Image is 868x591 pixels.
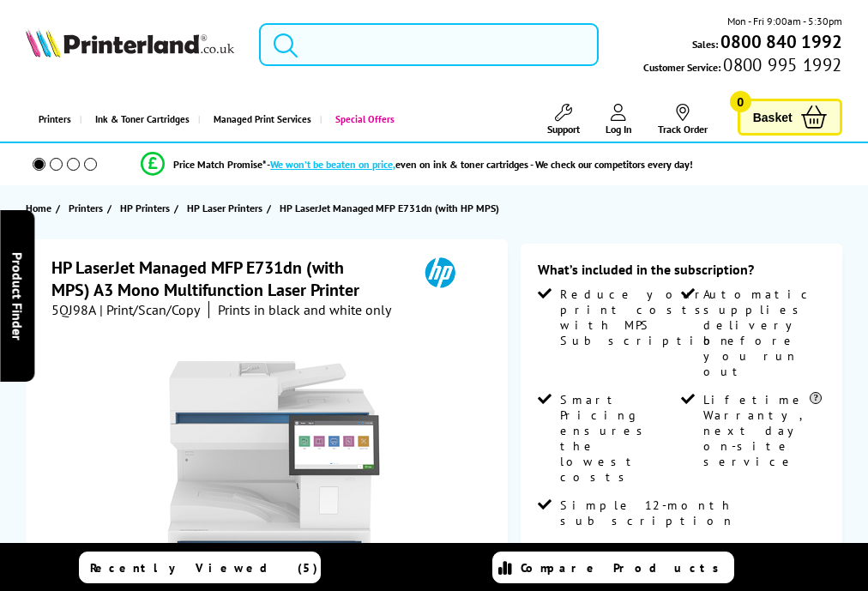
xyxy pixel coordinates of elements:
a: Special Offers [320,98,403,142]
a: Compare Products [492,552,734,583]
a: Printerland Logo [26,28,233,61]
a: Printers [26,98,80,142]
a: Basket 0 [738,99,842,136]
img: HP [401,256,479,288]
span: flex-contract-details [560,498,735,528]
span: 0 [730,91,751,112]
span: Home [26,199,51,217]
a: HP Printers [120,199,174,217]
span: HP LaserJet Managed MFP E731dn (with HP MPS) [280,202,499,214]
span: Customer Service: [643,57,841,75]
span: Log In [606,123,632,136]
i: Prints in black and white only [218,301,391,318]
span: flex-contract-details [703,392,807,469]
div: What’s included in the subscription? [538,261,825,286]
a: HP Laser Printers [187,199,267,217]
span: Product Finder [9,251,26,340]
h1: HP LaserJet Managed MFP E731dn (with MPS) A3 Mono Multifunction Laser Printer [51,256,401,301]
li: modal_Promise [9,149,825,179]
span: Support [547,123,580,136]
span: flex-contract-details [560,286,732,348]
span: | Print/Scan/Copy [99,301,200,318]
b: 0800 840 1992 [720,30,842,53]
a: Log In [606,104,632,136]
span: Price Match Promise* [173,158,267,171]
a: Home [26,199,56,217]
img: Printerland Logo [26,28,233,57]
span: Printers [69,199,103,217]
span: Basket [753,106,793,129]
span: flex-contract-details [703,286,822,379]
span: Mon - Fri 9:00am - 5:30pm [727,13,842,29]
a: Ink & Toner Cartridges [80,98,198,142]
span: We won’t be beaten on price, [270,158,395,171]
div: - even on ink & toner cartridges - We check our competitors every day! [267,158,693,171]
a: Track Order [658,104,708,136]
a: Recently Viewed (5) [79,552,321,583]
span: HP Printers [120,199,170,217]
span: flex-contract-details [560,392,678,485]
a: Managed Print Services [198,98,320,142]
a: Support [547,104,580,136]
a: Printers [69,199,107,217]
span: 0800 995 1992 [720,57,841,73]
span: Recently Viewed (5) [90,560,318,576]
span: Ink & Toner Cartridges [95,98,190,142]
a: 0800 840 1992 [718,33,842,50]
span: 5QJ98A [51,301,96,318]
span: Compare Products [521,560,728,576]
span: Sales: [692,36,718,52]
span: HP Laser Printers [187,199,262,217]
